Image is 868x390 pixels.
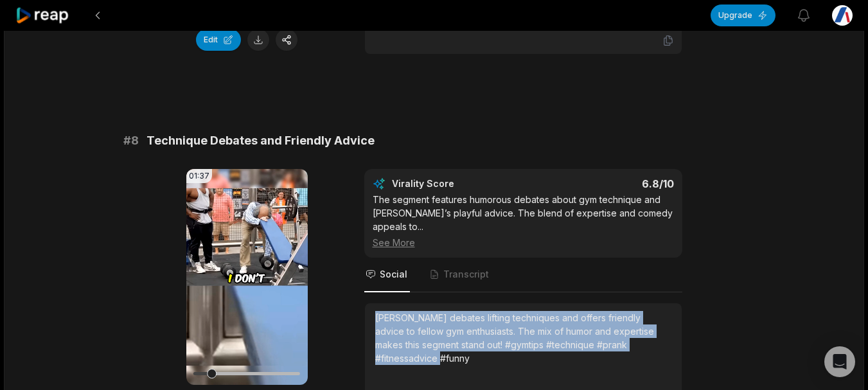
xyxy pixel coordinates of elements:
nav: Tabs [364,258,682,292]
span: Technique Debates and Friendly Advice [146,132,375,150]
div: See More [373,236,674,249]
video: Your browser does not support mp4 format. [186,169,308,385]
span: # 8 [123,132,139,150]
div: The segment features humorous debates about gym technique and [PERSON_NAME]’s playful advice. The... [373,193,674,249]
div: Open Intercom Messenger [824,346,855,377]
div: Virality Score [392,177,530,190]
span: Social [380,268,407,281]
button: Upgrade [711,4,775,26]
div: 6.8 /10 [536,177,674,190]
span: Transcript [443,268,489,281]
button: Edit [196,29,241,51]
div: [PERSON_NAME] debates lifting techniques and offers friendly advice to fellow gym enthusiasts. Th... [375,311,671,365]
